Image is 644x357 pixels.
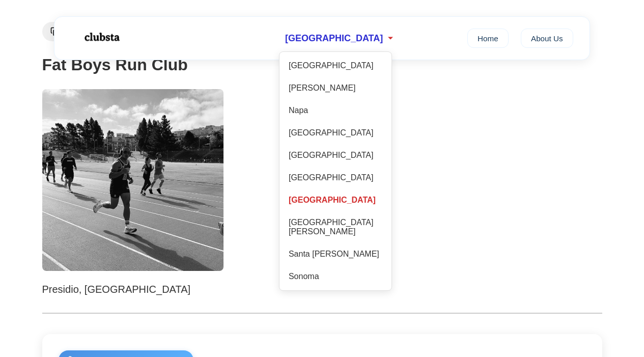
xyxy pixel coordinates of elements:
img: Fat Boys Run Club 1 [42,89,224,271]
img: Logo [71,24,132,50]
a: Home [467,29,509,48]
div: [GEOGRAPHIC_DATA] [285,57,386,74]
div: [GEOGRAPHIC_DATA] [285,124,386,142]
div: [PERSON_NAME] [285,79,386,97]
div: [GEOGRAPHIC_DATA] [285,191,386,209]
p: Presidio, [GEOGRAPHIC_DATA] [42,281,602,297]
div: [GEOGRAPHIC_DATA][PERSON_NAME] [285,214,386,240]
div: Sonoma [285,268,386,285]
div: [GEOGRAPHIC_DATA] [285,147,386,164]
div: Napa [285,102,386,119]
span: [GEOGRAPHIC_DATA] [285,33,383,44]
a: About Us [521,29,573,48]
div: [GEOGRAPHIC_DATA] [285,169,386,186]
div: Santa [PERSON_NAME] [285,245,386,263]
